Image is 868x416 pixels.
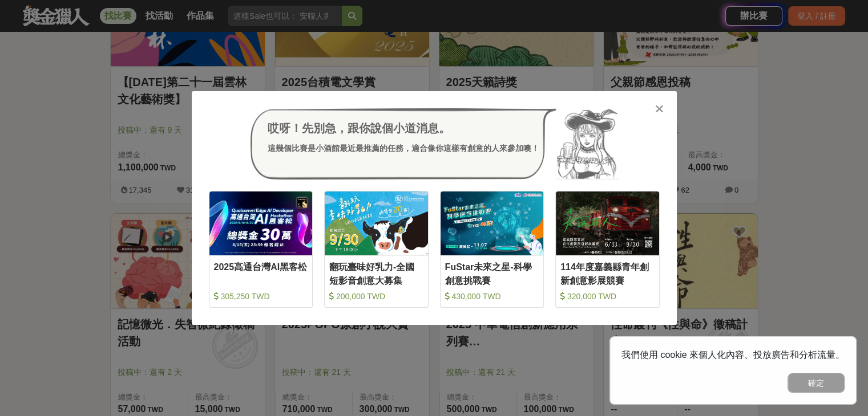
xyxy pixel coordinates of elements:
[329,291,423,302] div: 200,000 TWD
[325,191,428,255] img: Cover Image
[788,373,845,393] button: 確定
[621,350,845,360] span: 我們使用 cookie 來個人化內容、投放廣告和分析流量。
[445,291,539,302] div: 430,000 TWD
[324,191,429,308] a: Cover Image翻玩臺味好乳力-全國短影音創意大募集 200,000 TWD
[268,142,539,154] div: 這幾個比賽是小酒館最近最推薦的任務，適合像你這樣有創意的人來參加噢！
[214,260,308,286] div: 2025高通台灣AI黑客松
[445,260,539,286] div: FuStar未來之星-科學創意挑戰賽
[560,291,655,302] div: 320,000 TWD
[214,291,308,302] div: 305,250 TWD
[441,191,544,255] img: Cover Image
[556,191,659,255] img: Cover Image
[209,191,313,255] img: Cover Image
[329,260,423,286] div: 翻玩臺味好乳力-全國短影音創意大募集
[440,191,544,308] a: Cover ImageFuStar未來之星-科學創意挑戰賽 430,000 TWD
[555,191,660,308] a: Cover Image114年度嘉義縣青年創新創意影展競賽 320,000 TWD
[209,191,313,308] a: Cover Image2025高通台灣AI黑客松 305,250 TWD
[268,120,539,137] div: 哎呀！先別急，跟你說個小道消息。
[556,108,618,180] img: Avatar
[560,260,655,286] div: 114年度嘉義縣青年創新創意影展競賽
